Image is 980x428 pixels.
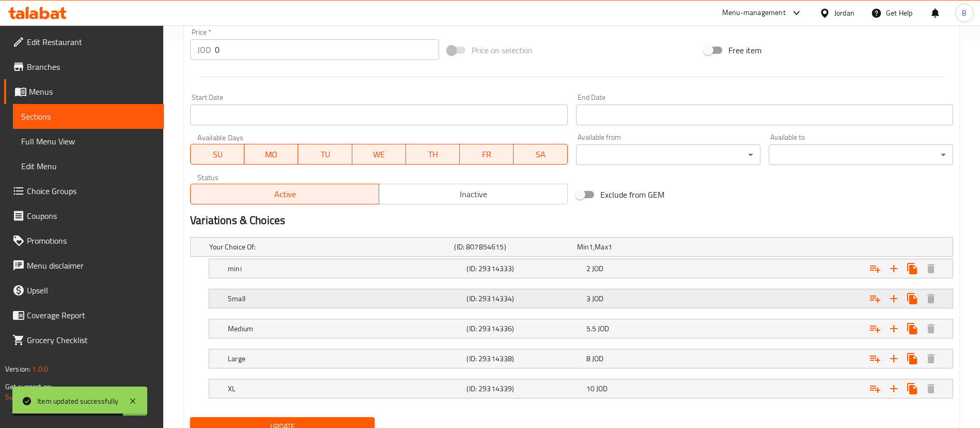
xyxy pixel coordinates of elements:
[922,259,940,278] button: Delete mini
[769,144,953,165] div: ​
[379,184,568,204] button: Inactive
[598,322,609,335] span: JOD
[4,29,164,54] a: Edit Restaurant
[454,242,572,252] h5: (ID: 807854615)
[37,395,118,407] div: Item updated successfully
[608,240,612,254] span: 1
[903,259,922,278] button: Clone new choice
[962,7,967,19] span: B
[195,187,375,202] span: Active
[228,263,462,274] h5: mini
[577,240,589,254] span: Min
[586,292,590,305] span: 3
[209,259,953,278] div: Expand
[244,144,298,165] button: MO
[195,147,240,162] span: SU
[4,179,164,203] a: Choice Groups
[722,7,786,19] div: Menu-management
[884,319,903,338] button: Add new choice
[577,242,695,252] div: ,
[209,242,450,252] h5: Your Choice Of:
[884,349,903,368] button: Add new choice
[592,352,603,365] span: JOD
[586,382,595,395] span: 10
[728,44,761,56] span: Free item
[834,7,854,19] div: Jordan
[514,144,567,165] button: SA
[592,262,603,275] span: JOD
[4,54,164,79] a: Branches
[903,289,922,308] button: Clone new choice
[464,147,509,162] span: FR
[866,349,884,368] button: Add choice group
[13,104,164,129] a: Sections
[884,289,903,308] button: Add new choice
[466,263,582,274] h5: (ID: 29314333)
[13,154,164,179] a: Edit Menu
[302,147,348,162] span: TU
[589,240,593,254] span: 1
[352,144,406,165] button: WE
[209,349,953,368] div: Expand
[5,380,53,393] span: Get support on:
[356,147,402,162] span: WE
[191,238,953,256] div: Expand
[190,144,244,165] button: SU
[4,328,164,352] a: Grocery Checklist
[27,61,155,73] span: Branches
[209,379,953,398] div: Expand
[903,379,922,398] button: Clone new choice
[228,293,462,304] h5: Small
[13,129,164,154] a: Full Menu View
[586,322,596,335] span: 5.5
[922,289,940,308] button: Delete Small
[209,289,953,308] div: Expand
[600,188,664,201] span: Exclude from GEM
[884,379,903,398] button: Add new choice
[27,334,155,346] span: Grocery Checklist
[29,85,155,98] span: Menus
[228,323,462,334] h5: Medium
[4,79,164,104] a: Menus
[27,185,155,197] span: Choice Groups
[903,349,922,368] button: Clone new choice
[410,147,456,162] span: TH
[472,44,533,56] span: Price on selection
[5,362,30,376] span: Version:
[215,39,439,60] input: Please enter price
[586,262,590,275] span: 2
[518,147,563,162] span: SA
[866,319,884,338] button: Add choice group
[460,144,514,165] button: FR
[4,303,164,328] a: Coverage Report
[596,382,608,395] span: JOD
[866,289,884,308] button: Add choice group
[209,319,953,338] div: Expand
[228,383,462,394] h5: XL
[866,259,884,278] button: Add choice group
[190,213,953,228] h2: Variations & Choices
[4,253,164,278] a: Menu disclaimer
[21,110,155,123] span: Sections
[922,319,940,338] button: Delete Medium
[4,278,164,303] a: Upsell
[866,379,884,398] button: Add choice group
[406,144,460,165] button: TH
[32,362,48,376] span: 1.0.0
[922,349,940,368] button: Delete Large
[903,319,922,338] button: Clone new choice
[248,147,294,162] span: MO
[228,353,462,364] h5: Large
[576,144,760,165] div: ​
[5,390,71,404] a: Support.OpsPlatform
[21,135,155,147] span: Full Menu View
[27,259,155,272] span: Menu disclaimer
[383,187,564,202] span: Inactive
[197,43,211,56] p: JOD
[4,228,164,253] a: Promotions
[27,234,155,247] span: Promotions
[27,36,155,48] span: Edit Restaurant
[595,240,608,254] span: Max
[466,353,582,364] h5: (ID: 29314338)
[21,160,155,172] span: Edit Menu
